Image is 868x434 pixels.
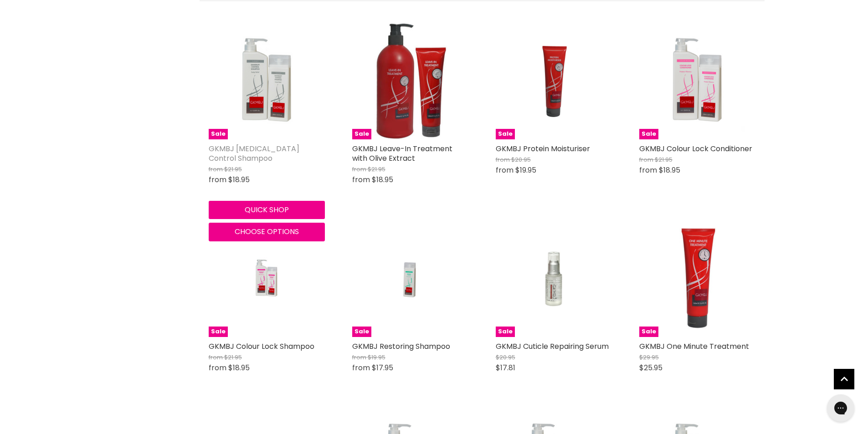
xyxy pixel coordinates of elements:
a: GKMBJ Restoring Shampoo [352,341,450,352]
a: GKMBJ One Minute Treatment [639,341,749,352]
span: Sale [352,327,371,337]
span: from [496,155,510,164]
a: GKMBJ Leave-In Treatment with Olive Extract [352,143,452,163]
span: $18.95 [228,174,250,185]
span: Sale [209,129,228,139]
span: Choose options [235,226,299,237]
a: GKMBJ Restoring ShampooSale [352,221,468,337]
span: from [639,155,653,164]
img: GKMBJ Cuticle Repairing Serum [515,221,592,337]
span: Sale [209,327,228,337]
span: $21.95 [224,353,242,362]
span: Sale [639,129,658,139]
span: $20.95 [511,155,531,164]
span: $21.95 [368,165,385,174]
span: Sale [352,129,371,139]
span: $21.95 [655,155,673,164]
span: from [209,363,226,373]
span: from [496,165,514,175]
span: $29.95 [639,353,659,362]
span: from [352,165,366,174]
span: $19.95 [515,165,536,175]
span: $17.81 [496,363,515,373]
span: from [209,174,226,185]
a: GKMBJ Protein MoisturiserSale [496,23,612,139]
span: from [209,353,223,362]
span: $21.95 [224,165,242,174]
span: Sale [496,129,515,139]
span: $19.95 [368,353,385,362]
span: $20.95 [496,353,515,362]
img: GKMBJ One Minute Treatment [676,221,719,337]
span: Sale [639,327,658,337]
span: from [352,174,370,185]
span: $25.95 [639,363,663,373]
a: GKMBJ Cuticle Repairing Serum [496,341,609,352]
span: Sale [496,327,515,337]
a: GKMBJ One Minute TreatmentSale [639,221,755,337]
img: GKMBJ Dandruff Control Shampoo [209,23,325,139]
a: GKMBJ Colour Lock ConditionerSale [639,23,755,139]
img: GKMBJ Leave-In Treatment with Olive Extract [352,23,468,139]
a: GKMBJ Colour Lock ShampooSale [209,221,325,337]
img: GKMBJ Colour Lock Shampoo [228,221,305,337]
a: GKMBJ Cuticle Repairing SerumSale [496,221,612,337]
a: GKMBJ [MEDICAL_DATA] Control Shampoo [209,143,299,163]
span: from [352,363,370,373]
button: Choose options [209,223,325,241]
button: Quick shop [209,201,325,219]
iframe: Gorgias live chat messenger [822,391,859,425]
img: GKMBJ Protein Moisturiser [496,43,612,120]
img: GKMBJ Colour Lock Conditioner [639,23,755,139]
img: GKMBJ Restoring Shampoo [371,221,449,337]
a: GKMBJ Protein Moisturiser [496,143,590,154]
span: from [209,165,223,174]
span: $18.95 [659,165,680,175]
a: GKMBJ Leave-In Treatment with Olive ExtractSale [352,23,468,139]
span: from [639,165,657,175]
span: from [352,353,366,362]
span: $18.95 [372,174,393,185]
span: $17.95 [372,363,393,373]
a: GKMBJ Dandruff Control ShampooSale [209,23,325,139]
a: GKMBJ Colour Lock Conditioner [639,143,752,154]
a: GKMBJ Colour Lock Shampoo [209,341,314,352]
span: $18.95 [228,363,250,373]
